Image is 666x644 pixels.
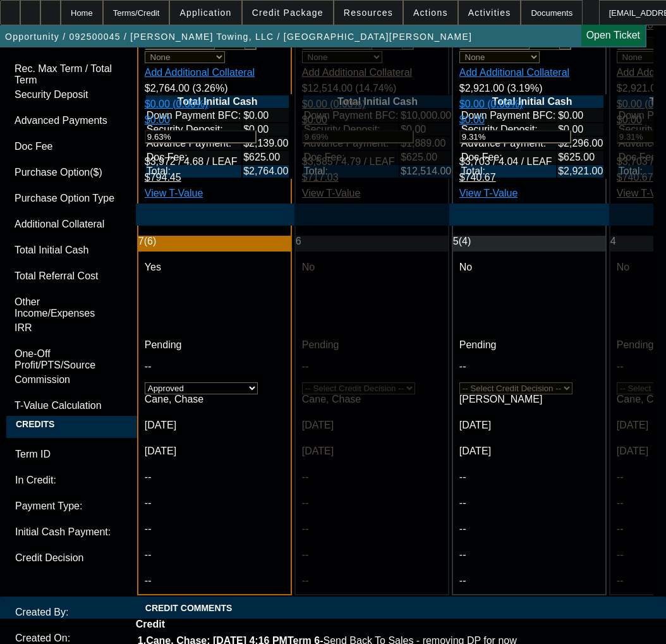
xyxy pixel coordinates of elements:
span: $12,514.00 [302,83,353,94]
p: 7(6) [138,236,284,247]
td: $1,889.00 [400,137,452,150]
td: Down Payment BFC: [146,109,241,122]
p: -- [302,471,442,483]
p: T-Value Calculation [15,400,121,411]
p: Security Deposit [15,89,121,100]
span: (3.19%) [507,83,542,94]
p: [PERSON_NAME] [459,394,599,405]
p: Commission [15,374,121,386]
p: -- [302,361,442,372]
b: Total Initial Cash [492,96,572,107]
span: $2,921.00 [617,83,662,94]
td: $2,921.00 [557,165,603,178]
p: No [302,262,442,273]
p: [DATE] [145,420,284,431]
span: Activities [468,8,511,18]
td: Advance Payment: [303,137,399,150]
p: Total Referral Cost [15,270,121,282]
td: Security Deposit: [461,123,556,136]
p: Credit Decision [15,552,162,564]
p: Total Initial Cash [15,245,121,256]
p: -- [459,523,599,535]
span: Opportunity / 092500045 / [PERSON_NAME] Towing, LLC / [GEOGRAPHIC_DATA][PERSON_NAME] [5,32,472,42]
p: [DATE] [459,446,599,457]
button: Resources [334,1,403,25]
td: $0.00 [400,123,452,136]
span: (14.74%) [355,83,396,94]
td: $0.00 [243,123,289,136]
td: $2,764.00 [243,165,289,178]
td: $10,000.00 [400,109,452,122]
p: No [459,262,599,273]
a: $794.45 [145,172,181,183]
p: -- [145,523,284,535]
td: Down Payment BFC: [303,109,399,122]
a: $0.00 [617,114,642,125]
span: $2,921.00 [459,83,504,94]
button: Activities [459,1,521,25]
span: Resources [344,8,393,18]
b: Total Initial Cash [337,96,418,107]
td: $625.00 [557,151,603,164]
span: Actions [413,8,448,18]
a: $625.00 [617,20,653,35]
a: Add Additional Collateral [302,67,412,78]
td: Advance Payment: [461,137,556,150]
span: (3.26%) [192,83,227,94]
td: Down Payment BFC: [461,109,556,122]
a: Add Additional Collateral [145,67,255,78]
p: Payment Type: [15,501,162,512]
a: $0.00 (0.00%) [145,99,209,109]
p: Additional Collateral [15,219,121,230]
a: View T-Value [302,188,361,198]
a: $740.67 [459,172,496,183]
a: View T-Value [459,188,518,198]
button: Application [170,1,241,25]
p: Cane, Chase [302,394,442,405]
td: $2,139.00 [243,137,289,150]
a: View T-Value [145,188,203,198]
p: -- [302,575,442,586]
p: 6 [296,236,442,247]
td: Advance Payment: [146,137,241,150]
p: One-Off Profit/PTS/Source [15,348,121,371]
p: $3,585 / 4.79 / LEAF [302,156,442,167]
p: [DATE] [302,446,442,457]
td: Doc Fee: [146,151,241,164]
td: $625.00 [243,151,289,164]
p: -- [459,361,599,372]
span: Credit Package [252,8,324,18]
a: $0.00 [302,114,327,125]
p: -- [302,497,442,509]
p: -- [145,575,284,586]
a: $0.00 [145,114,170,125]
a: $0.00 [459,114,485,125]
p: -- [459,471,599,483]
td: $2,296.00 [557,137,603,150]
a: $717.03 [302,172,339,183]
span: Credits [6,416,64,432]
td: Doc Fee: [303,151,399,164]
span: Application [179,8,231,18]
p: [DATE] [459,420,599,431]
p: Pending [302,339,442,351]
p: Pending [145,339,284,351]
span: $2,764.00 [145,83,190,94]
p: In Credit: [15,475,162,486]
a: $0.00 (0.00%) [459,99,523,109]
p: -- [459,575,599,586]
p: -- [302,549,442,561]
p: -- [145,361,284,372]
p: $3,703 / 4.04 / LEAF [459,156,599,167]
p: Initial Cash Payment: [15,526,162,538]
p: Recommended Max Term calculated based on the assets mileage [15,63,121,86]
td: $12,514.00 [400,165,452,178]
p: IRR [15,322,121,334]
p: -- [302,523,442,535]
p: Other Income/Expenses [15,296,121,319]
a: $740.67 [617,172,653,183]
td: Security Deposit: [303,123,399,136]
p: -- [459,549,599,561]
td: Doc Fee: [461,151,556,164]
p: Created On: [15,633,162,644]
